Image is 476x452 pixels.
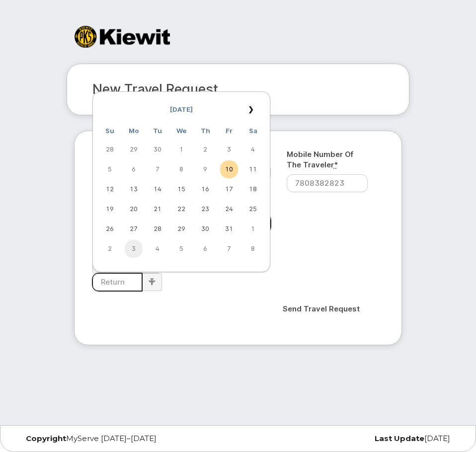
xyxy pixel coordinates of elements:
td: 10 [220,160,238,178]
div: [DATE] [238,435,458,443]
td: 17 [220,180,238,198]
th: Tu [149,124,166,139]
input: Return [92,273,142,291]
abbr: required [334,160,338,169]
td: 1 [244,220,262,238]
td: 23 [196,200,214,218]
td: 27 [125,220,143,238]
td: 16 [196,180,214,198]
td: 3 [220,141,238,158]
td: 30 [149,141,166,158]
th: Th [196,124,214,139]
td: 8 [244,240,262,258]
th: [DATE] [125,98,238,122]
td: 21 [149,200,166,218]
td: 29 [172,220,190,238]
h2: New Travel Request [92,82,384,97]
td: 13 [125,180,143,198]
td: 8 [172,160,190,178]
div: MyServe [DATE]–[DATE] [18,435,238,443]
th: We [172,124,190,139]
label: Mobile Number of the Traveler [287,149,368,170]
td: 25 [244,200,262,218]
td: 7 [220,240,238,258]
th: Su [101,124,119,139]
td: 29 [125,141,143,158]
td: 9 [196,160,214,178]
td: 7 [149,160,166,178]
td: 14 [149,180,166,198]
td: 26 [101,220,119,238]
td: 31 [220,220,238,238]
td: 4 [244,141,262,158]
th: » [244,98,262,122]
strong: Copyright [26,434,66,443]
td: 1 [172,141,190,158]
td: 28 [149,220,166,238]
td: 5 [101,160,119,178]
th: Mo [125,124,143,139]
td: 3 [125,240,143,258]
td: 2 [101,240,119,258]
td: 22 [172,200,190,218]
td: 15 [172,180,190,198]
th: Fr [220,124,238,139]
td: 24 [220,200,238,218]
td: 2 [196,141,214,158]
td: 20 [125,200,143,218]
iframe: Messenger Launcher [433,409,469,445]
strong: Last Update [375,434,424,443]
td: 28 [101,141,119,158]
input: Send Travel Request [274,299,368,320]
td: 18 [244,180,262,198]
td: 30 [196,220,214,238]
td: 6 [196,240,214,258]
td: 4 [149,240,166,258]
td: 5 [172,240,190,258]
td: 11 [244,160,262,178]
th: Sa [244,124,262,139]
img: Kiewit Canada Inc [75,26,170,48]
td: 12 [101,180,119,198]
td: 6 [125,160,143,178]
td: 19 [101,200,119,218]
